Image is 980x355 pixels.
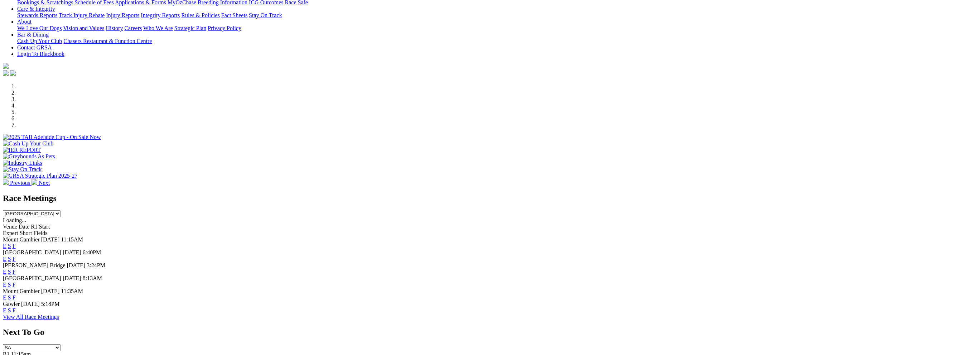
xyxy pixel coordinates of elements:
a: E [3,269,6,275]
a: View All Race Meetings [3,314,59,320]
img: facebook.svg [3,70,9,76]
img: GRSA Strategic Plan 2025-27 [3,173,77,179]
a: S [8,256,11,262]
span: 5:18PM [41,301,60,307]
span: Previous [10,180,30,186]
span: Date [19,224,29,230]
a: Chasers Restaurant & Function Centre [63,38,152,44]
span: 6:40PM [83,249,101,255]
span: [DATE] [41,288,60,294]
span: [GEOGRAPHIC_DATA] [3,249,61,255]
img: IER REPORT [3,147,41,153]
a: S [8,294,11,301]
img: Industry Links [3,160,42,166]
a: E [3,282,6,288]
a: History [106,25,123,31]
span: Mount Gambier [3,288,40,294]
a: F [13,243,16,249]
a: F [13,307,16,313]
a: F [13,282,16,288]
a: Contact GRSA [17,44,52,51]
span: [GEOGRAPHIC_DATA] [3,275,61,281]
h2: Next To Go [3,327,977,337]
a: F [13,294,16,301]
img: chevron-left-pager-white.svg [3,179,9,185]
img: logo-grsa-white.png [3,63,9,69]
a: Cash Up Your Club [17,38,62,44]
span: Expert [3,230,18,236]
div: Care & Integrity [17,12,977,19]
div: About [17,25,977,32]
h2: Race Meetings [3,193,977,203]
a: Next [32,180,50,186]
a: E [3,256,6,262]
a: Privacy Policy [208,25,241,31]
span: R1 Start [31,224,50,230]
a: E [3,294,6,301]
a: About [17,19,32,25]
a: Track Injury Rebate [59,12,105,18]
a: Care & Integrity [17,6,55,12]
span: [DATE] [63,249,81,255]
a: Previous [3,180,32,186]
span: [DATE] [67,262,86,268]
span: [DATE] [41,236,60,243]
span: Venue [3,224,17,230]
img: 2025 TAB Adelaide Cup - On Sale Now [3,134,101,140]
img: chevron-right-pager-white.svg [32,179,37,185]
a: Vision and Values [63,25,104,31]
span: 11:35AM [61,288,83,294]
span: [PERSON_NAME] Bridge [3,262,66,268]
a: We Love Our Dogs [17,25,62,31]
a: S [8,307,11,313]
img: twitter.svg [10,70,16,76]
a: Strategic Plan [174,25,206,31]
span: Loading... [3,217,26,223]
a: Stay On Track [249,12,282,18]
a: F [13,256,16,262]
a: S [8,243,11,249]
a: F [13,269,16,275]
span: Short [20,230,32,236]
span: [DATE] [21,301,40,307]
a: Rules & Policies [181,12,220,18]
a: Who We Are [143,25,173,31]
img: Stay On Track [3,166,42,173]
span: 3:24PM [87,262,105,268]
a: Injury Reports [106,12,139,18]
div: Bar & Dining [17,38,977,44]
a: Stewards Reports [17,12,57,18]
span: 11:15AM [61,236,83,243]
img: Cash Up Your Club [3,140,53,147]
a: Login To Blackbook [17,51,64,57]
span: [DATE] [63,275,81,281]
span: Next [39,180,50,186]
a: Fact Sheets [221,12,247,18]
a: E [3,243,6,249]
a: Bar & Dining [17,32,49,38]
a: E [3,307,6,313]
span: Mount Gambier [3,236,40,243]
a: Integrity Reports [141,12,180,18]
a: S [8,282,11,288]
img: Greyhounds As Pets [3,153,55,160]
span: Gawler [3,301,20,307]
span: Fields [33,230,47,236]
a: S [8,269,11,275]
span: 8:13AM [83,275,102,281]
a: Careers [124,25,142,31]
